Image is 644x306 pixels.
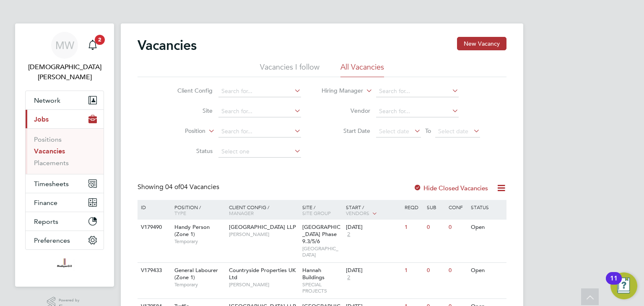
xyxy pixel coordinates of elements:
a: MW[DEMOGRAPHIC_DATA][PERSON_NAME] [25,32,104,82]
div: Site / [300,200,344,220]
span: [PERSON_NAME] [229,281,298,288]
span: Vendors [346,210,369,216]
label: Start Date [322,127,370,135]
span: Type [174,210,186,216]
label: Site [164,107,213,114]
a: Vacancies [34,147,65,155]
button: Finance [26,193,104,212]
span: SPECIAL PROJECTS [302,281,342,294]
span: Temporary [174,281,225,288]
div: 11 [610,278,618,289]
span: [GEOGRAPHIC_DATA] LLP [229,223,296,231]
button: Timesheets [26,174,104,193]
div: Client Config / [227,200,300,220]
span: Jobs [34,115,49,123]
input: Search for... [218,126,301,137]
span: Timesheets [34,180,69,188]
span: Finance [34,199,57,207]
input: Search for... [376,86,459,97]
span: Network [34,96,60,104]
div: Sub [425,200,447,214]
li: Vacancies I follow [260,62,319,77]
div: V179490 [139,220,168,235]
div: 0 [447,220,468,235]
span: Handy Person (Zone 1) [174,223,210,238]
input: Search for... [376,106,459,117]
div: Showing [138,183,221,192]
img: madigangill-logo-retina.png [55,258,74,272]
span: 04 Vacancies [165,183,219,191]
div: 0 [425,263,447,278]
label: Client Config [164,87,213,94]
div: [DATE] [346,267,400,274]
div: Status [469,200,505,214]
div: Start / [344,200,402,221]
a: Placements [34,159,69,167]
span: 2 [95,35,105,45]
div: Reqd [402,200,424,214]
label: Vendor [322,107,370,114]
span: Temporary [174,238,225,245]
span: Matthew Wise [25,62,104,82]
span: Select date [379,127,409,135]
div: 1 [402,263,424,278]
a: 2 [84,32,101,59]
span: Select date [438,127,468,135]
label: Status [164,147,213,155]
span: 2 [346,274,351,281]
span: Site Group [302,210,331,216]
span: Countryside Properties UK Ltd [229,267,296,281]
div: 0 [425,220,447,235]
nav: Main navigation [15,23,114,287]
h2: Vacancies [138,37,197,54]
div: V179433 [139,263,168,278]
span: Preferences [34,236,70,244]
span: [GEOGRAPHIC_DATA] Phase 9.3/5/6 [302,223,340,245]
button: Jobs [26,110,104,128]
span: General Labourer (Zone 1) [174,267,218,281]
span: [PERSON_NAME] [229,231,298,238]
div: [DATE] [346,224,400,231]
div: Open [469,263,505,278]
button: Network [26,91,104,109]
label: Hiring Manager [315,87,363,95]
div: Jobs [26,128,104,174]
span: Reports [34,218,58,226]
div: ID [139,200,168,214]
span: Powered by [59,297,82,304]
div: 1 [402,220,424,235]
div: Position / [168,200,227,220]
span: [GEOGRAPHIC_DATA] [302,245,342,258]
a: Positions [34,135,62,143]
label: Hide Closed Vacancies [413,184,488,192]
span: Manager [229,210,254,216]
input: Search for... [218,86,301,97]
span: MW [55,40,74,51]
button: Reports [26,212,104,231]
div: Open [469,220,505,235]
button: Open Resource Center, 11 new notifications [610,272,637,299]
a: Go to home page [25,258,104,272]
div: 0 [447,263,468,278]
span: Hannah Buildings [302,267,325,281]
input: Select one [218,146,301,158]
button: New Vacancy [457,37,506,50]
span: 04 of [165,183,180,191]
li: All Vacancies [340,62,384,77]
span: To [423,125,434,136]
input: Search for... [218,106,301,117]
span: 2 [346,231,351,238]
label: Position [157,127,205,135]
div: Conf [447,200,468,214]
button: Preferences [26,231,104,249]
